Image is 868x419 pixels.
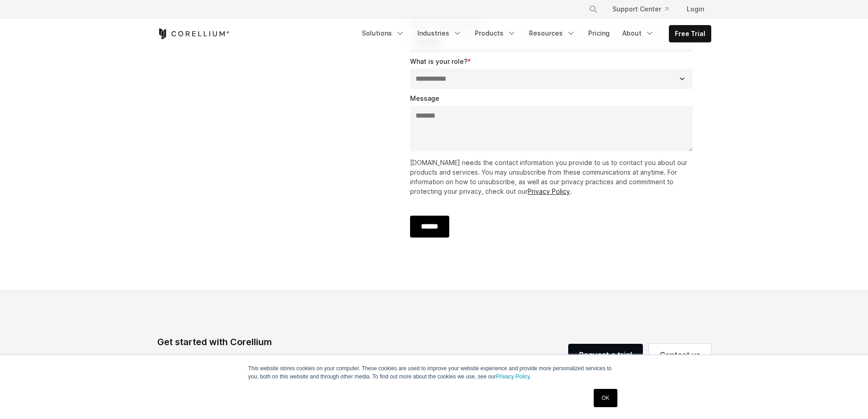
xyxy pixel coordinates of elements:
[157,335,390,349] div: Get started with Corellium
[410,94,439,102] span: Message
[524,25,581,41] a: Resources
[410,158,697,196] p: [DOMAIN_NAME] needs the contact information you provide to us to contact you about our products a...
[679,1,711,17] a: Login
[594,389,617,407] a: OK
[528,187,570,195] a: Privacy Policy
[157,28,230,39] a: Corellium Home
[157,352,390,374] p: We’re here to help you revolutionize your security and development practices with pioneering tech...
[410,57,467,65] span: What is your role?
[412,25,467,41] a: Industries
[585,1,601,17] button: Search
[568,344,643,366] a: Request a trial
[605,1,676,17] a: Support Center
[578,1,711,17] div: Navigation Menu
[583,25,615,41] a: Pricing
[649,344,711,366] a: Contact us
[617,25,660,41] a: About
[496,373,531,380] a: Privacy Policy.
[469,25,522,41] a: Products
[669,26,711,42] a: Free Trial
[356,25,711,42] div: Navigation Menu
[248,364,620,381] p: This website stores cookies on your computer. These cookies are used to improve your website expe...
[356,25,410,41] a: Solutions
